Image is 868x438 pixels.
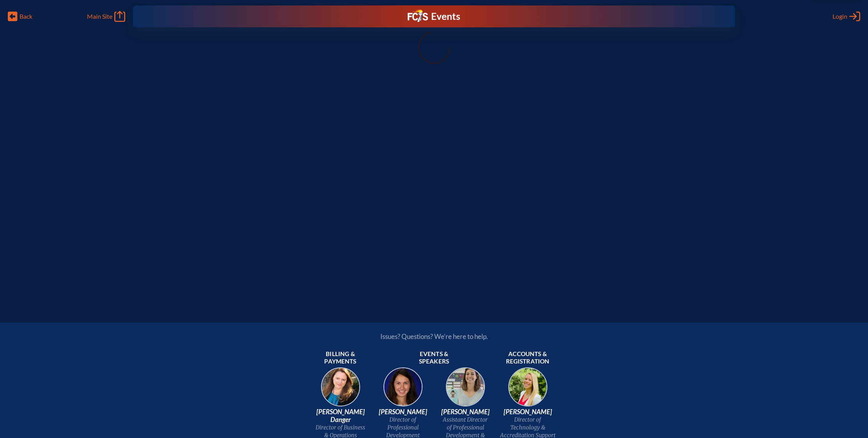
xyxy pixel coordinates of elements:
span: Main Site [87,12,112,20]
span: Accounts & registration [500,350,556,366]
span: [PERSON_NAME] [375,408,431,416]
span: [PERSON_NAME] [500,408,556,416]
span: Events & speakers [406,350,462,366]
img: b1ee34a6-5a78-4519-85b2-7190c4823173 [503,365,553,415]
span: Billing & payments [312,350,369,366]
span: [PERSON_NAME] [437,408,493,416]
a: Main Site [87,11,125,22]
img: Florida Council of Independent Schools [408,9,428,22]
img: 94e3d245-ca72-49ea-9844-ae84f6d33c0f [378,365,428,415]
span: Back [20,12,32,20]
h1: Events [431,12,460,21]
span: [PERSON_NAME] Danger [312,408,369,424]
img: 9c64f3fb-7776-47f4-83d7-46a341952595 [316,365,366,415]
a: FCIS LogoEvents [408,9,460,23]
p: Issues? Questions? We’re here to help. [297,332,572,340]
img: 545ba9c4-c691-43d5-86fb-b0a622cbeb82 [440,365,490,415]
div: FCIS Events — Future ready [296,9,572,23]
span: Login [832,12,847,20]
